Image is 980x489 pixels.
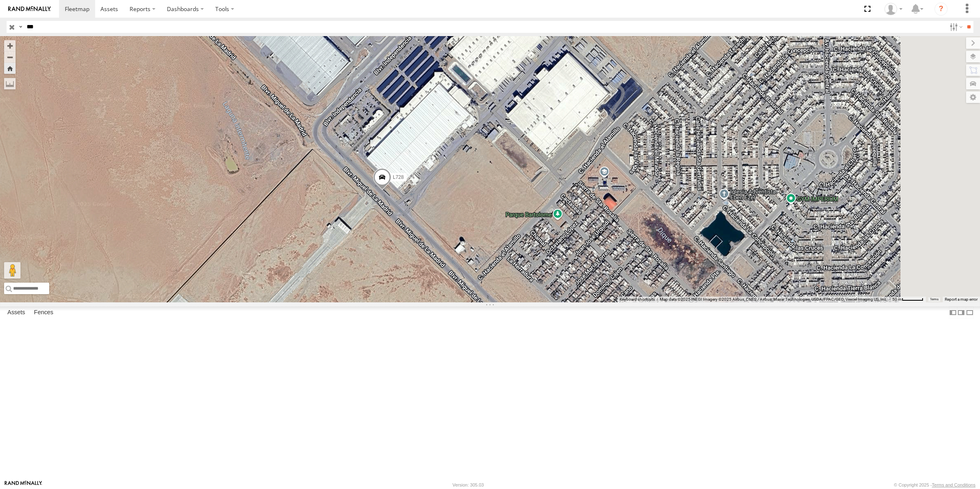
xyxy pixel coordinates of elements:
[393,174,404,180] span: L728
[966,306,974,318] label: Hide Summary Table
[8,6,51,12] img: rand-logo.svg
[949,306,957,318] label: Dock Summary Table to the Left
[4,63,16,74] button: Zoom Home
[453,482,484,487] div: Version: 305.03
[890,297,926,302] button: Map Scale: 50 m per 49 pixels
[4,262,21,279] button: Drag Pegman onto the map to open Street View
[620,297,655,302] button: Keyboard shortcuts
[3,307,29,318] label: Assets
[4,51,16,63] button: Zoom out
[934,2,948,16] i: ?
[17,21,24,33] label: Search Query
[945,297,978,302] a: Report a map error
[966,91,980,103] label: Map Settings
[894,482,975,487] div: © Copyright 2025 -
[957,306,965,318] label: Dock Summary Table to the Right
[5,481,42,489] a: Visit our Website
[4,78,16,89] label: Measure
[882,3,905,15] div: Roberto Garcia
[932,482,975,487] a: Terms and Conditions
[892,297,902,302] span: 50 m
[30,307,57,318] label: Fences
[946,21,964,33] label: Search Filter Options
[4,40,16,51] button: Zoom in
[660,297,887,302] span: Map data ©2025 INEGI Imagery ©2025 Airbus, CNES / Airbus, Maxar Technologies, USDA/FPAC/GEO, Vexc...
[930,298,939,301] a: Terms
